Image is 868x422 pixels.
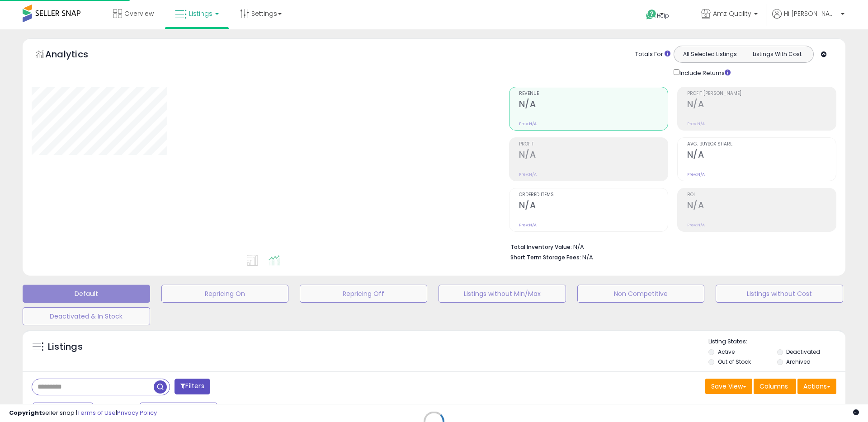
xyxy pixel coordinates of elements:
[124,9,154,18] span: Overview
[519,121,537,127] small: Prev: N/A
[45,48,106,63] h5: Analytics
[519,91,668,96] span: Revenue
[439,285,566,303] button: Listings without Min/Max
[639,2,687,29] a: Help
[519,200,668,212] h2: N/A
[667,67,741,78] div: Include Returns
[582,253,593,262] span: N/A
[687,99,836,111] h2: N/A
[687,91,836,96] span: Profit [PERSON_NAME]
[519,192,668,197] span: Ordered Items
[772,9,844,29] a: Hi [PERSON_NAME]
[687,172,705,177] small: Prev: N/A
[687,150,836,162] h2: N/A
[23,285,150,303] button: Default
[519,222,537,228] small: Prev: N/A
[9,408,42,417] strong: Copyright
[687,142,836,147] span: Avg. Buybox Share
[687,222,705,228] small: Prev: N/A
[716,285,843,303] button: Listings without Cost
[687,192,836,197] span: ROI
[189,9,212,18] span: Listings
[161,285,289,303] button: Repricing On
[510,253,581,261] b: Short Term Storage Fees:
[743,48,811,60] button: Listings With Cost
[519,172,537,177] small: Prev: N/A
[676,48,744,60] button: All Selected Listings
[519,99,668,111] h2: N/A
[510,243,572,251] b: Total Inventory Value:
[23,307,150,325] button: Deactivated & In Stock
[657,12,669,19] span: Help
[519,150,668,162] h2: N/A
[300,285,427,303] button: Repricing Off
[510,241,830,252] li: N/A
[784,9,838,18] span: Hi [PERSON_NAME]
[577,285,705,303] button: Non Competitive
[646,9,657,20] i: Get Help
[687,121,705,127] small: Prev: N/A
[687,200,836,212] h2: N/A
[519,142,668,147] span: Profit
[635,50,670,59] div: Totals For
[9,409,157,417] div: seller snap | |
[713,9,751,18] span: Amz Quality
